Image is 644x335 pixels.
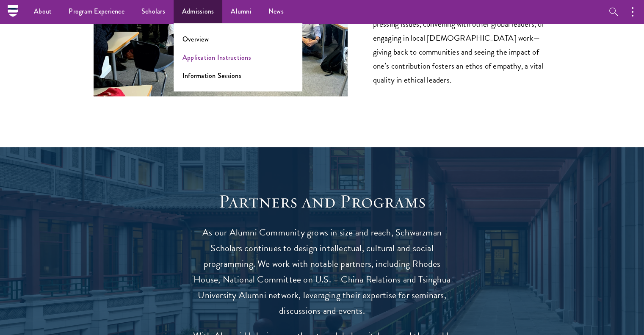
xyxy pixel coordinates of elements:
[182,53,251,62] a: Application Instructions
[182,34,209,44] a: Overview
[191,189,453,213] h3: Partners and Programs
[191,224,453,318] p: As our Alumni Community grows in size and reach, Schwarzman Scholars continues to design intellec...
[182,71,241,80] a: Information Sessions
